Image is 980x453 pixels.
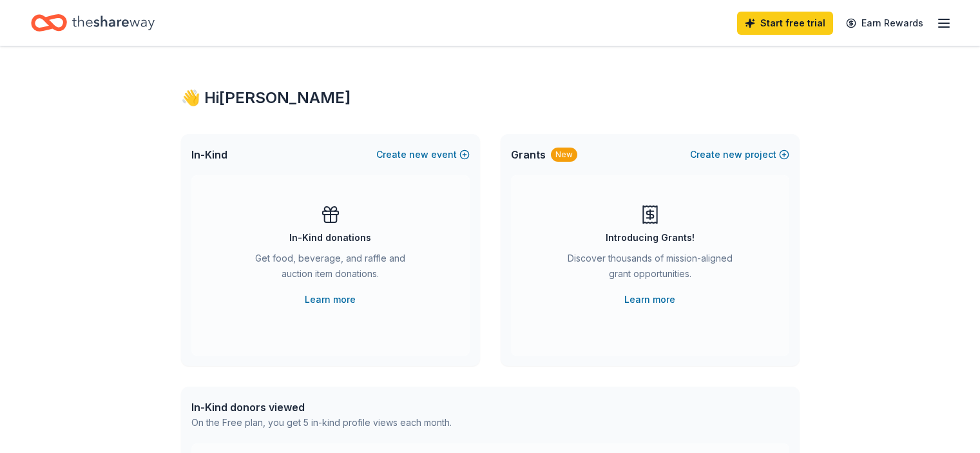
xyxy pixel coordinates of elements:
[737,12,833,35] a: Start free trial
[181,88,800,108] div: 👋 Hi [PERSON_NAME]
[31,8,155,38] a: Home
[191,400,452,415] div: In-Kind donors viewed
[289,230,371,246] div: In-Kind donations
[409,147,428,162] span: new
[606,230,695,246] div: Introducing Grants!
[551,148,577,162] div: New
[838,12,931,35] a: Earn Rewards
[511,147,546,162] span: Grants
[243,251,418,287] div: Get food, beverage, and raffle and auction item donations.
[376,147,470,162] button: Createnewevent
[723,147,742,162] span: new
[191,415,452,430] div: On the Free plan, you get 5 in-kind profile views each month.
[305,292,356,307] a: Learn more
[191,147,227,162] span: In-Kind
[624,292,675,307] a: Learn more
[562,251,738,287] div: Discover thousands of mission-aligned grant opportunities.
[690,147,789,162] button: Createnewproject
